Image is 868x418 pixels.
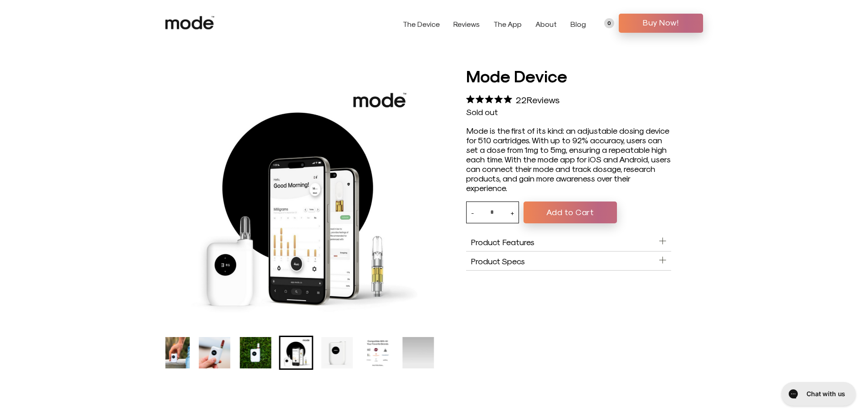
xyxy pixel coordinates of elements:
[157,336,191,370] li: Go to slide 2
[466,107,498,116] span: Sold out
[535,20,557,28] a: About
[471,256,525,266] span: Product Specs
[165,336,434,370] div: Mode Device product thumbnail
[279,336,313,370] li: Go to slide 5
[320,336,354,370] li: Go to slide 6
[175,74,425,327] img: Mode Device
[175,74,425,327] div: Mode Device product carousel
[471,237,534,247] span: Product Features
[471,202,474,223] button: -
[524,201,617,223] button: Add to Cart
[158,337,190,368] img: Mode Device
[466,91,560,107] div: 22Reviews
[165,65,434,370] product-gallery: Mode Device product carousel
[516,94,527,105] span: 22
[401,336,436,370] li: 8 of 8
[466,126,671,192] div: Mode is the first of its kind: an adjustable dosing device for 510 cartridges. With up to 92% acc...
[626,15,696,29] span: Buy Now!
[570,20,586,28] a: Blog
[493,20,522,28] a: The App
[360,336,395,370] li: Go to slide 7
[198,336,232,370] li: Go to slide 3
[281,337,312,368] img: Mode Device
[238,336,272,370] li: Go to slide 4
[510,202,514,223] button: +
[240,337,271,368] img: Mode Device
[199,337,231,368] img: Mode Device
[403,20,440,28] a: The Device
[619,14,703,33] a: Buy Now!
[362,337,393,368] img: Mode Device
[777,379,859,409] iframe: Gorgias live chat messenger
[453,20,480,28] a: Reviews
[466,65,671,86] h1: Mode Device
[321,337,353,368] img: Mode Device
[175,74,425,327] li: 5 of 8
[604,18,614,28] a: 0
[527,94,560,105] span: Reviews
